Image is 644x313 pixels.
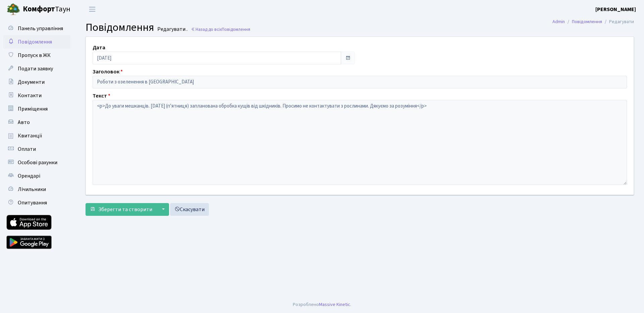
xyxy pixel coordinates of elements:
[3,116,70,129] a: Авто
[18,172,40,180] span: Орендарі
[3,22,70,35] a: Панель управління
[86,203,157,216] button: Зберегти та створити
[222,26,250,33] span: Повідомлення
[18,145,36,153] span: Оплати
[18,25,63,32] span: Панель управління
[319,301,350,308] a: Massive Kinetic
[18,52,51,59] span: Пропуск в ЖК
[18,105,48,113] span: Приміщення
[93,44,105,52] label: Дата
[3,49,70,62] a: Пропуск в ЖК
[86,20,154,35] span: Повідомлення
[18,78,45,86] span: Документи
[18,186,46,193] span: Лічильники
[93,92,110,100] label: Текст
[23,4,70,15] span: Таун
[18,119,30,126] span: Авто
[3,35,70,49] a: Повідомлення
[18,159,57,166] span: Особові рахунки
[170,203,209,216] a: Скасувати
[3,156,70,169] a: Особові рахунки
[602,18,634,25] li: Редагувати
[18,132,42,139] span: Квитанції
[84,4,101,15] button: Переключити навігацію
[18,92,42,99] span: Контакти
[18,38,52,46] span: Повідомлення
[191,26,250,33] a: Назад до всіхПовідомлення
[93,100,627,185] textarea: <p>До уваги мешканців. [DATE] (пʼятниця) запланована обробка кущів від шкідників. Просимо не конт...
[3,169,70,183] a: Орендарі
[3,183,70,196] a: Лічильники
[293,301,351,308] div: Розроблено .
[3,75,70,89] a: Документи
[3,62,70,75] a: Подати заявку
[18,199,47,206] span: Опитування
[3,196,70,209] a: Опитування
[23,4,55,14] b: Комфорт
[3,142,70,156] a: Оплати
[98,206,152,213] span: Зберегти та створити
[595,5,636,13] a: [PERSON_NAME]
[552,18,565,25] a: Admin
[542,15,644,29] nav: breadcrumb
[3,89,70,102] a: Контакти
[595,6,636,13] b: [PERSON_NAME]
[572,18,602,25] a: Повідомлення
[3,102,70,116] a: Приміщення
[156,26,187,33] small: Редагувати .
[3,129,70,142] a: Квитанції
[18,65,53,72] span: Подати заявку
[7,3,20,16] img: logo.png
[93,68,123,76] label: Заголовок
